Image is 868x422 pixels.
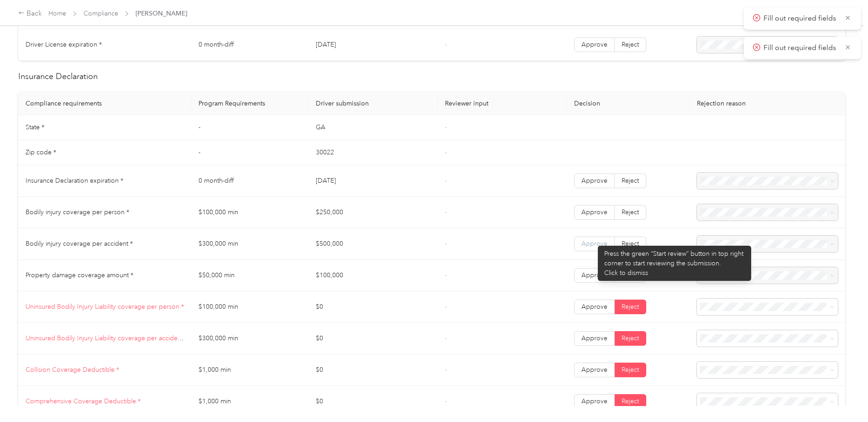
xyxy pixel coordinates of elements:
td: $100,000 [309,260,438,291]
span: Approve [581,177,607,185]
span: - [445,41,447,48]
td: $1,000 min [191,386,309,417]
span: Uninsured Bodily Injury Liability coverage per person * [26,303,184,311]
span: Approve [581,271,607,279]
span: - [445,397,447,405]
span: Reject [622,41,639,48]
td: - [191,140,309,165]
td: Bodily injury coverage per accident * [18,228,191,260]
td: $0 [309,291,438,323]
th: Rejection reason [690,92,845,115]
span: Reject [622,208,639,216]
span: Approve [581,208,607,216]
span: - [445,303,447,311]
td: $0 [309,386,438,417]
td: $0 [309,323,438,354]
iframe: Everlance-gr Chat Button Frame [817,371,868,422]
span: - [445,366,447,374]
span: Reject [622,366,639,374]
span: Reject [622,334,639,342]
td: Zip code * [18,140,191,165]
span: - [445,334,447,342]
span: [PERSON_NAME] [136,9,187,18]
th: Decision [567,92,690,115]
td: $100,000 min [191,291,309,323]
h2: Insurance Declaration [18,70,845,83]
span: Property damage coverage amount * [26,271,133,279]
td: 30022 [309,140,438,165]
td: Collision Coverage Deductible * [18,354,191,386]
span: - [445,177,447,185]
td: Property damage coverage amount * [18,260,191,291]
td: $300,000 min [191,323,309,354]
span: - [445,208,447,216]
td: Uninsured Bodily Injury Liability coverage per accident * [18,323,191,354]
th: Program Requirements [191,92,309,115]
th: Reviewer input [438,92,567,115]
span: Comprehensive Coverage Deductible * [26,397,141,405]
span: Reject [622,303,639,311]
td: GA [309,115,438,140]
span: Approve [581,334,607,342]
td: $300,000 min [191,228,309,260]
td: Uninsured Bodily Injury Liability coverage per person * [18,291,191,323]
span: Collision Coverage Deductible * [26,366,119,374]
td: [DATE] [309,29,438,61]
span: Insurance Declaration expiration * [26,177,123,185]
span: - [445,271,447,279]
td: $1,000 min [191,354,309,386]
span: Reject [622,271,639,279]
td: - [191,115,309,140]
td: Comprehensive Coverage Deductible * [18,386,191,417]
td: Insurance Declaration expiration * [18,165,191,197]
div: Back [18,8,42,19]
td: $0 [309,354,438,386]
th: Driver submission [309,92,438,115]
span: Bodily injury coverage per person * [26,208,129,216]
td: 0 month-diff [191,29,309,61]
span: State * [26,123,44,131]
td: $500,000 [309,228,438,260]
span: Approve [581,366,607,374]
span: - [445,148,447,156]
span: Zip code * [26,148,56,156]
span: Approve [581,303,607,311]
span: Uninsured Bodily Injury Liability coverage per accident * [26,334,188,342]
a: Home [48,10,66,17]
span: Bodily injury coverage per accident * [26,240,133,248]
span: Driver License expiration * [26,41,102,48]
th: Compliance requirements [18,92,191,115]
span: Approve [581,240,607,248]
td: [DATE] [309,165,438,197]
a: Compliance [84,10,118,17]
td: $250,000 [309,197,438,228]
span: Approve [581,41,607,48]
span: Reject [622,240,639,248]
span: Reject [622,177,639,185]
td: Bodily injury coverage per person * [18,197,191,228]
td: $100,000 min [191,197,309,228]
span: Reject [622,397,639,405]
p: Fill out required fields [763,42,838,54]
span: - [445,123,447,131]
td: $50,000 min [191,260,309,291]
span: - [445,240,447,248]
td: Driver License expiration * [18,29,191,61]
td: State * [18,115,191,140]
span: Approve [581,397,607,405]
p: Fill out required fields [763,13,838,24]
td: 0 month-diff [191,165,309,197]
